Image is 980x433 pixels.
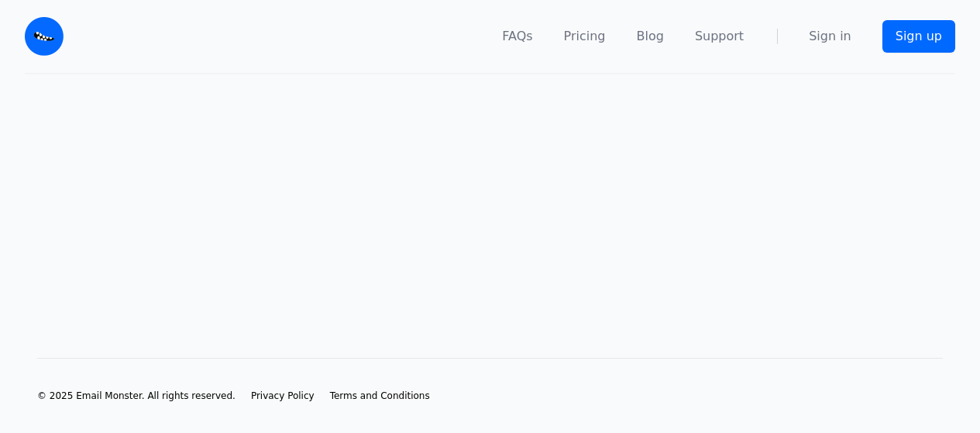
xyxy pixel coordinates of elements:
[695,27,744,46] a: Support
[564,27,606,46] a: Pricing
[251,390,315,402] a: Privacy Policy
[809,27,851,46] a: Sign in
[251,390,315,401] span: Privacy Policy
[637,27,664,46] a: Blog
[882,20,955,53] a: Sign up
[37,390,236,402] li: © 2025 Email Monster. All rights reserved.
[502,27,532,46] a: FAQs
[330,390,430,402] a: Terms and Conditions
[330,390,430,401] span: Terms and Conditions
[25,17,64,56] img: Email Monster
